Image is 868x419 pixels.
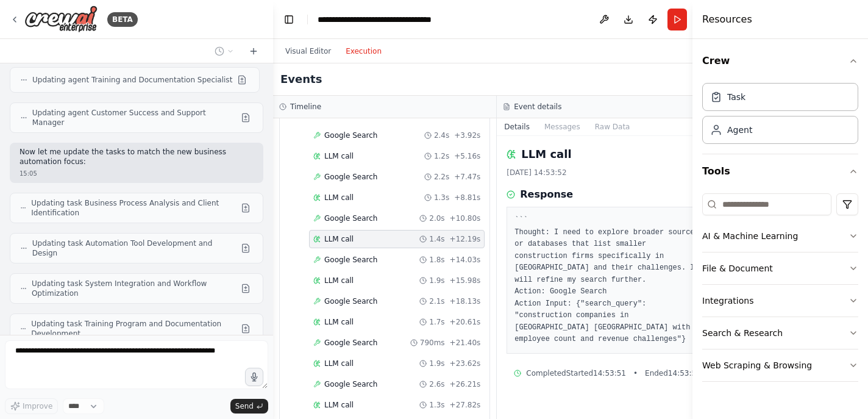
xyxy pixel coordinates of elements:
[324,131,377,140] span: Google Search
[429,213,444,223] span: 2.0s
[645,368,701,378] span: Ended 14:53:52
[450,234,481,244] span: + 12.19s
[454,131,480,140] span: + 3.92s
[520,187,573,202] h3: Response
[107,12,138,27] div: BETA
[507,168,711,177] div: [DATE] 14:53:52
[20,148,254,167] p: Now let me update the tasks to match the new business automation focus:
[434,151,449,161] span: 1.2s
[324,213,377,223] span: Google Search
[230,399,268,414] button: Send
[450,296,481,306] span: + 18.13s
[235,401,254,411] span: Send
[278,44,338,59] button: Visual Editor
[24,5,98,33] img: Logo
[514,102,561,112] h3: Event details
[454,151,480,161] span: + 5.16s
[244,44,263,59] button: Start a new chat
[429,379,444,389] span: 2.6s
[324,379,377,389] span: Google Search
[566,368,626,378] span: Started 14:53:51
[450,359,481,368] span: + 23.62s
[324,255,377,265] span: Google Search
[434,193,449,202] span: 1.3s
[497,118,537,135] button: Details
[420,338,445,348] span: 790ms
[290,102,321,112] h3: Timeline
[434,131,449,140] span: 2.4s
[588,118,638,135] button: Raw Data
[32,75,232,85] span: Updating agent Training and Documentation Specialist
[727,124,752,136] div: Agent
[324,172,377,182] span: Google Search
[31,319,236,338] span: Updating task Training Program and Documentation Development
[280,11,297,28] button: Hide left sidebar
[521,146,571,163] h2: LLM call
[450,255,481,265] span: + 14.03s
[20,169,254,178] div: 15:05
[23,401,52,411] span: Improve
[702,44,858,78] button: Crew
[450,379,481,389] span: + 26.21s
[702,285,858,317] button: Integrations
[338,44,389,59] button: Execution
[514,215,703,346] pre: ``` Thought: I need to explore broader sources or databases that list smaller construction firms ...
[702,12,752,27] h4: Resources
[32,238,236,258] span: Updating task Automation Tool Development and Design
[324,317,354,327] span: LLM call
[324,234,354,244] span: LLM call
[702,154,858,188] button: Tools
[454,172,480,182] span: + 7.47s
[702,252,858,284] button: File & Document
[702,349,858,381] button: Web Scraping & Browsing
[429,276,444,285] span: 1.9s
[324,400,354,410] span: LLM call
[324,193,354,202] span: LLM call
[32,108,236,127] span: Updating agent Customer Success and Support Manager
[429,255,444,265] span: 1.8s
[454,193,480,202] span: + 8.81s
[526,368,566,378] span: Completed
[633,368,638,378] span: •
[702,188,858,392] div: Tools
[324,338,377,348] span: Google Search
[450,213,481,223] span: + 10.80s
[280,71,322,88] h2: Events
[434,172,449,182] span: 2.2s
[450,317,481,327] span: + 20.61s
[324,276,354,285] span: LLM call
[450,400,481,410] span: + 27.82s
[702,317,858,349] button: Search & Research
[429,317,444,327] span: 1.7s
[537,118,588,135] button: Messages
[702,78,858,154] div: Crew
[324,359,354,368] span: LLM call
[324,151,354,161] span: LLM call
[702,220,858,252] button: AI & Machine Learning
[32,279,236,298] span: Updating task System Integration and Workflow Optimization
[5,398,58,414] button: Improve
[324,296,377,306] span: Google Search
[429,296,444,306] span: 2.1s
[245,368,263,386] button: Click to speak your automation idea
[450,338,481,348] span: + 21.40s
[450,276,481,285] span: + 15.98s
[727,91,745,103] div: Task
[210,44,239,59] button: Switch to previous chat
[31,198,236,218] span: Updating task Business Process Analysis and Client Identification
[318,13,455,26] nav: breadcrumb
[429,359,444,368] span: 1.9s
[429,400,444,410] span: 1.3s
[429,234,444,244] span: 1.4s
